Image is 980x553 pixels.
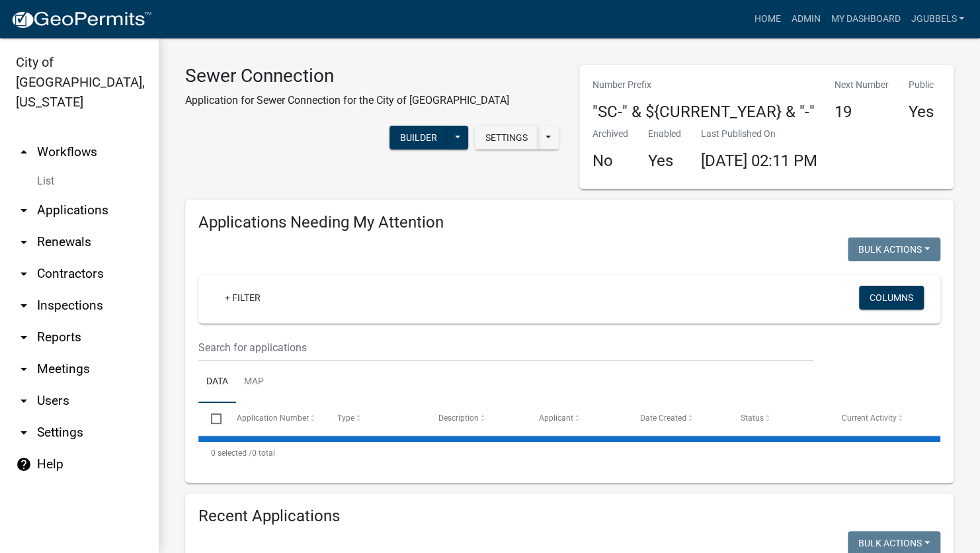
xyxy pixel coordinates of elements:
i: arrow_drop_down [16,393,32,409]
h4: 19 [835,103,889,122]
datatable-header-cell: Application Number [224,403,325,435]
p: Public [909,78,934,92]
i: arrow_drop_down [16,329,32,345]
i: arrow_drop_down [16,266,32,282]
datatable-header-cell: Select [198,403,224,435]
a: + Filter [214,286,271,310]
i: arrow_drop_up [16,144,32,160]
p: Number Prefix [592,78,815,92]
span: Date Created [640,413,686,423]
h4: Yes [648,151,681,171]
p: Enabled [648,127,681,141]
datatable-header-cell: Current Activity [829,403,930,435]
span: [DATE] 02:11 PM [701,151,817,170]
span: Application Number [237,413,309,423]
p: Archived [592,127,628,141]
i: arrow_drop_down [16,234,32,250]
i: arrow_drop_down [16,425,32,441]
p: Last Published On [701,127,817,141]
span: Type [337,413,354,423]
i: help [16,456,32,472]
datatable-header-cell: Status [728,403,829,435]
i: arrow_drop_down [16,361,32,377]
p: Application for Sewer Connection for the City of [GEOGRAPHIC_DATA] [185,93,509,108]
h4: "SC-" & ${CURRENT_YEAR} & "-" [592,103,815,122]
h4: Yes [909,103,934,122]
h4: No [592,151,628,171]
a: Data [198,361,236,404]
i: arrow_drop_down [16,298,32,314]
button: Columns [859,286,924,310]
datatable-header-cell: Type [325,403,426,435]
a: Map [236,361,272,404]
button: Builder [389,126,448,149]
button: Bulk Actions [848,237,940,261]
span: 0 selected / [211,448,252,458]
span: Description [438,413,479,423]
i: arrow_drop_down [16,202,32,218]
datatable-header-cell: Date Created [627,403,728,435]
h3: Sewer Connection [185,65,509,87]
span: Status [741,413,764,423]
a: Home [749,7,786,32]
h4: Applications Needing My Attention [198,213,940,232]
a: Admin [786,7,825,32]
datatable-header-cell: Description [425,403,526,435]
input: Search for applications [198,334,813,361]
button: Settings [475,126,538,149]
a: jgubbels [905,7,969,32]
datatable-header-cell: Applicant [526,403,628,435]
span: Applicant [539,413,573,423]
span: Current Activity [842,413,897,423]
h4: Recent Applications [198,507,940,526]
div: 0 total [198,437,940,470]
p: Next Number [835,78,889,92]
a: My Dashboard [825,7,905,32]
